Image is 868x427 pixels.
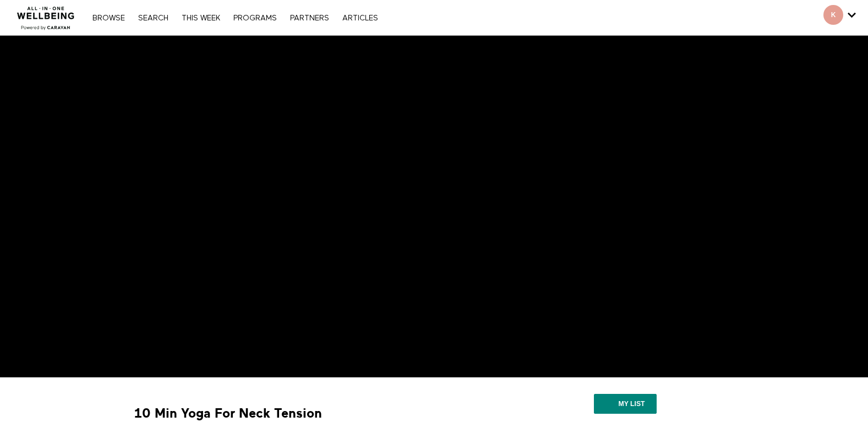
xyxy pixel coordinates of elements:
[87,14,130,22] a: Browse
[594,394,656,414] button: My list
[228,14,282,22] a: PROGRAMS
[337,14,384,22] a: ARTICLES
[133,14,174,22] a: Search
[176,14,226,22] a: THIS WEEK
[87,12,383,23] nav: Primary
[285,14,335,22] a: PARTNERS
[134,405,322,422] strong: 10 Min Yoga For Neck Tension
